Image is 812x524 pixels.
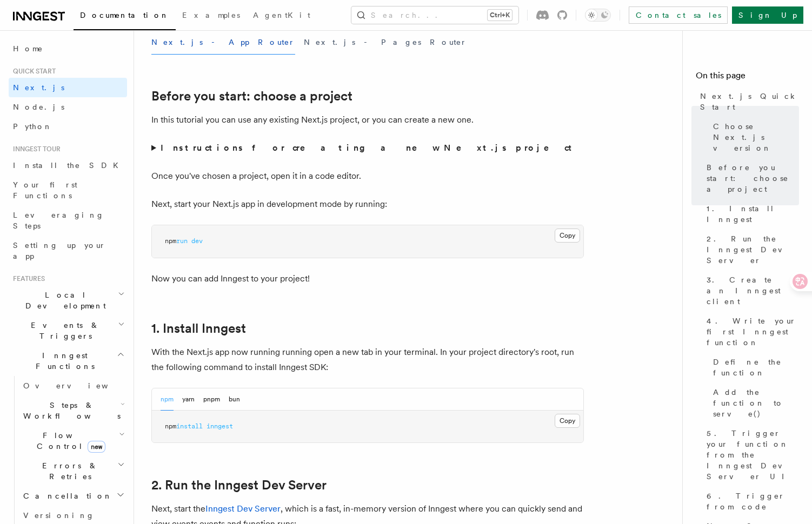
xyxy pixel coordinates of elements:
[9,67,56,76] span: Quick start
[19,486,127,506] button: Cancellation
[9,78,127,97] a: Next.js
[707,203,799,225] span: 1. Install Inngest
[151,478,327,493] a: 2. Run the Inngest Dev Server
[700,91,799,112] span: Next.js Quick Start
[9,97,127,117] a: Node.js
[707,233,799,266] span: 2. Run the Inngest Dev Server
[229,388,240,411] button: bun
[696,69,799,86] h4: On this page
[19,400,121,421] span: Steps & Workflows
[176,422,203,430] span: install
[165,237,176,245] span: npm
[80,11,169,19] span: Documentation
[151,140,584,156] summary: Instructions for creating a new Next.js project
[9,236,127,266] a: Setting up your app
[702,486,799,516] a: 6. Trigger from code
[19,456,127,486] button: Errors & Retries
[13,241,106,260] span: Setting up your app
[702,158,799,199] a: Before you start: choose a project
[707,315,799,348] span: 4. Write your first Inngest function
[9,145,61,153] span: Inngest tour
[707,491,799,512] span: 6. Trigger from code
[555,229,580,243] button: Copy
[585,9,611,22] button: Toggle dark mode
[165,422,176,430] span: npm
[151,321,246,336] a: 1. Install Inngest
[19,430,119,452] span: Flow Control
[13,211,104,230] span: Leveraging Steps
[191,237,203,245] span: dev
[88,441,105,453] span: new
[629,6,728,24] a: Contact sales
[176,3,247,29] a: Examples
[702,229,799,270] a: 2. Run the Inngest Dev Server
[151,169,584,184] p: Once you've chosen a project, open it in a code editor.
[19,460,117,482] span: Errors & Retries
[247,3,317,29] a: AgentKit
[203,388,220,411] button: pnpm
[702,424,799,486] a: 5. Trigger your function from the Inngest Dev Server UI
[9,274,45,283] span: Features
[19,395,127,426] button: Steps & Workflows
[13,122,52,131] span: Python
[9,39,127,58] a: Home
[709,382,799,424] a: Add the function to serve()
[9,350,117,372] span: Inngest Functions
[702,270,799,311] a: 3. Create an Inngest client
[207,422,233,430] span: inngest
[13,83,64,92] span: Next.js
[13,103,64,111] span: Node.js
[9,205,127,236] a: Leveraging Steps
[182,388,195,411] button: yarn
[253,11,310,19] span: AgentKit
[19,376,127,395] a: Overview
[151,345,584,375] p: With the Next.js app now running running open a new tab in your terminal. In your project directo...
[732,6,803,24] a: Sign Up
[9,315,127,346] button: Events & Triggers
[13,161,125,170] span: Install the SDK
[13,43,43,54] span: Home
[74,3,176,30] a: Documentation
[151,112,584,127] p: In this tutorial you can use any existing Next.js project, or you can create a new one.
[713,121,799,153] span: Choose Next.js version
[555,414,580,428] button: Copy
[9,346,127,376] button: Inngest Functions
[351,6,518,24] button: Search...Ctrl+K
[9,285,127,315] button: Local Development
[151,197,584,212] p: Next, start your Next.js app in development mode by running:
[23,381,135,390] span: Overview
[9,175,127,205] a: Your first Functions
[707,428,799,482] span: 5. Trigger your function from the Inngest Dev Server UI
[702,199,799,229] a: 1. Install Inngest
[713,357,799,378] span: Define the function
[488,10,512,21] kbd: Ctrl+K
[9,290,118,311] span: Local Development
[696,86,799,117] a: Next.js Quick Start
[176,237,188,245] span: run
[19,426,127,456] button: Flow Controlnew
[205,503,281,514] a: Inngest Dev Server
[151,271,584,286] p: Now you can add Inngest to your project!
[9,320,118,341] span: Events & Triggers
[709,352,799,382] a: Define the function
[9,156,127,175] a: Install the SDK
[13,180,77,200] span: Your first Functions
[702,311,799,352] a: 4. Write your first Inngest function
[713,387,799,419] span: Add the function to serve()
[161,143,576,153] strong: Instructions for creating a new Next.js project
[182,11,240,19] span: Examples
[9,117,127,136] a: Python
[161,388,174,411] button: npm
[19,491,112,501] span: Cancellation
[304,30,467,55] button: Next.js - Pages Router
[707,274,799,307] span: 3. Create an Inngest client
[23,511,95,520] span: Versioning
[151,89,352,104] a: Before you start: choose a project
[151,30,295,55] button: Next.js - App Router
[707,162,799,194] span: Before you start: choose a project
[709,117,799,158] a: Choose Next.js version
